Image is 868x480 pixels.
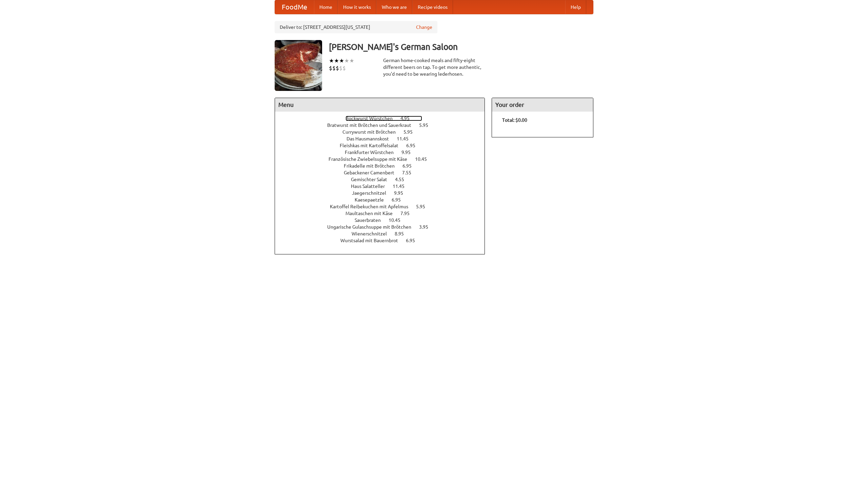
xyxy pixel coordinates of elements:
[344,163,401,169] span: Frikadelle mit Brötchen
[355,197,391,203] span: Kaesepaetzle
[344,163,424,169] a: Frikadelle mit Brötchen 6.95
[344,57,349,64] li: ★
[329,57,334,64] li: ★
[327,224,418,230] span: Ungarische Gulaschsuppe mit Brötchen
[352,231,394,236] span: Wienerschnitzel
[395,177,411,182] span: 4.55
[346,211,422,216] a: Maultaschen mit Käse 7.95
[355,197,413,203] a: Kaesepaetzle 6.95
[344,170,424,175] a: Gebackener Camenbert 7.55
[419,224,435,230] span: 3.95
[342,129,425,135] a: Currywurst mit Brötchen 5.95
[393,184,411,189] span: 11.45
[402,163,418,169] span: 6.95
[406,238,422,243] span: 6.95
[352,231,416,236] a: Wienerschnitzel 8.95
[340,143,405,148] span: Fleishkas mit Kartoffelsalat
[340,238,405,243] span: Wurstsalad mit Bauernbrot
[412,0,453,14] a: Recipe videos
[492,98,593,112] h4: Your order
[397,136,415,141] span: 11.45
[355,217,413,223] a: Sauerbraten 10.45
[355,217,388,223] span: Sauerbraten
[416,204,432,209] span: 5.95
[419,122,435,128] span: 5.95
[347,136,421,141] a: Das Hausmannskost 11.45
[329,156,439,162] a: Französische Zwiebelsuppe mit Käse 10.45
[394,190,410,196] span: 9.95
[330,204,415,209] span: Kartoffel Reibekuchen mit Apfelmus
[342,64,346,72] li: $
[346,211,399,216] span: Maultaschen mit Käse
[345,150,400,155] span: Frankfurter Würstchen
[400,211,416,216] span: 7.95
[351,177,394,182] span: Gemischter Salat
[339,64,342,72] li: $
[376,0,412,14] a: Who we are
[344,170,401,175] span: Gebackener Camenbert
[352,190,416,196] a: Jaegerschnitzel 9.95
[275,0,314,14] a: FoodMe
[339,57,344,64] li: ★
[565,0,586,14] a: Help
[314,0,338,14] a: Home
[403,129,419,135] span: 5.95
[389,217,407,223] span: 10.45
[402,170,418,175] span: 7.55
[340,238,428,243] a: Wurstsalad mit Bauernbrot 6.95
[332,64,336,72] li: $
[275,40,322,91] img: angular.jpg
[401,150,417,155] span: 9.95
[392,197,408,203] span: 6.95
[330,204,438,209] a: Kartoffel Reibekuchen mit Apfelmus 5.95
[327,122,441,128] a: Bratwurst mit Brötchen und Sauerkraut 5.95
[416,24,432,31] a: Change
[351,184,392,189] span: Haus Salatteller
[349,57,354,64] li: ★
[351,184,417,189] a: Haus Salatteller 11.45
[352,190,393,196] span: Jaegerschnitzel
[415,156,434,162] span: 10.45
[406,143,422,148] span: 6.95
[400,116,416,121] span: 4.95
[275,98,485,112] h4: Menu
[395,231,411,236] span: 8.95
[340,143,428,148] a: Fleishkas mit Kartoffelsalat 6.95
[347,136,396,141] span: Das Hausmannskost
[275,21,437,33] div: Deliver to: [STREET_ADDRESS][US_STATE]
[329,64,332,72] li: $
[345,150,423,155] a: Frankfurter Würstchen 9.95
[329,40,593,54] h3: [PERSON_NAME]'s German Saloon
[342,129,402,135] span: Currywurst mit Brötchen
[334,57,339,64] li: ★
[327,224,441,230] a: Ungarische Gulaschsuppe mit Brötchen 3.95
[351,177,417,182] a: Gemischter Salat 4.55
[336,64,339,72] li: $
[338,0,376,14] a: How it works
[383,57,485,77] div: German home-cooked meals and fifty-eight different beers on tap. To get more authentic, you'd nee...
[327,122,418,128] span: Bratwurst mit Brötchen und Sauerkraut
[329,156,414,162] span: Französische Zwiebelsuppe mit Käse
[502,117,527,123] b: Total: $0.00
[346,116,422,121] a: Bockwurst Würstchen 4.95
[346,116,399,121] span: Bockwurst Würstchen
